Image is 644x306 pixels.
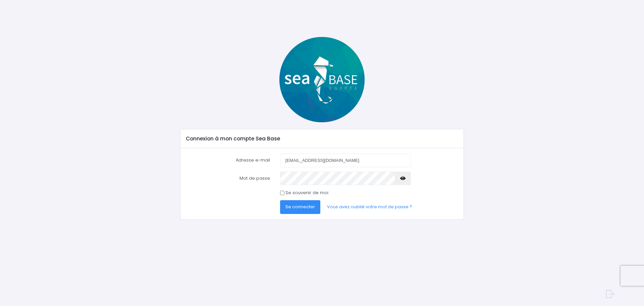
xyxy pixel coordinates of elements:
[180,129,463,148] div: Connexion à mon compte Sea Base
[181,172,275,185] label: Mot de passe
[181,154,275,167] label: Adresse e-mail
[285,189,328,196] label: Se souvenir de moi
[322,200,418,214] a: Vous avez oublié votre mot de passe ?
[280,200,320,214] button: Se connecter
[285,204,315,210] span: Se connecter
